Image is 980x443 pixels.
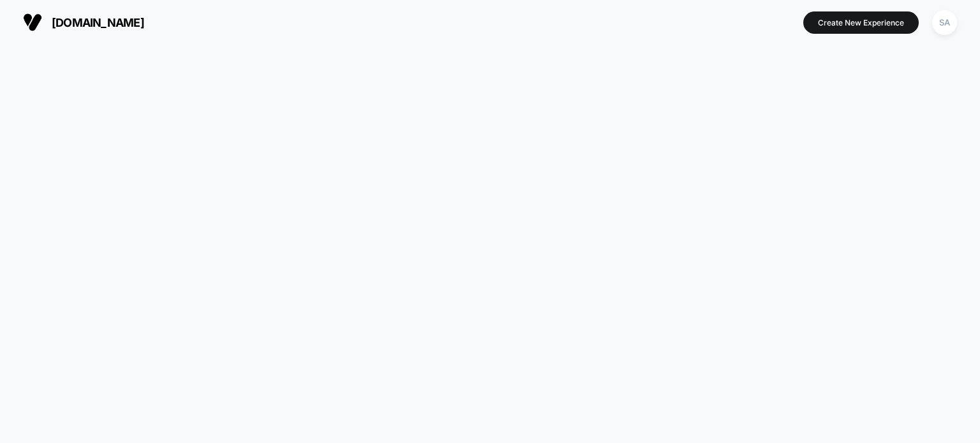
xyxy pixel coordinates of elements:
span: [DOMAIN_NAME] [52,16,144,29]
button: Create New Experience [803,11,919,34]
img: Visually logo [23,13,42,32]
button: SA [928,10,961,36]
div: SA [932,10,957,35]
button: [DOMAIN_NAME] [19,12,148,33]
